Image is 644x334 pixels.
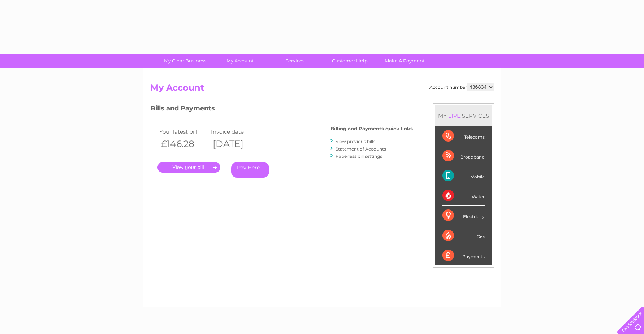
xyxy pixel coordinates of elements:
div: Telecoms [442,126,485,146]
td: Your latest bill [157,127,209,136]
div: Gas [442,226,485,246]
div: Electricity [442,206,485,226]
h2: My Account [150,83,494,96]
div: LIVE [447,112,462,119]
h3: Bills and Payments [150,103,413,116]
a: Statement of Accounts [336,146,386,152]
a: Paperless bill settings [336,153,382,159]
div: Payments [442,246,485,265]
td: Invoice date [209,127,261,136]
div: Account number [429,83,494,91]
a: My Account [210,54,270,68]
a: . [157,162,220,173]
th: £146.28 [157,136,209,151]
a: Customer Help [320,54,380,68]
a: Pay Here [231,162,269,178]
h4: Billing and Payments quick links [330,126,413,131]
a: Services [265,54,325,68]
div: Mobile [442,166,485,186]
div: MY SERVICES [435,105,492,126]
div: Water [442,186,485,206]
a: My Clear Business [155,54,215,68]
a: View previous bills [336,139,375,144]
th: [DATE] [209,136,261,151]
div: Broadband [442,146,485,166]
a: Make A Payment [375,54,435,68]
